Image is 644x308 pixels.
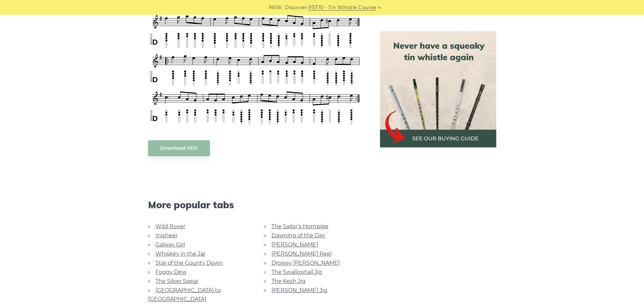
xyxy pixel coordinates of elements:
[308,4,376,11] a: PST10 - Tin Whistle Course
[271,251,332,257] a: [PERSON_NAME] Reel
[380,31,496,147] img: tin whistle buying guide
[156,251,206,257] a: Whiskey in the Jar
[271,223,329,230] a: The Sailor’s Hornpipe
[156,232,177,239] a: Inisheer
[271,287,327,293] a: [PERSON_NAME] Jig
[271,232,325,239] a: Dawning of the Day
[269,4,283,11] span: NEW:
[156,269,187,275] a: Foggy Dew
[156,260,223,266] a: Star of the County Down
[156,278,198,284] a: The Silver Spear
[156,223,185,230] a: Wild Rover
[271,260,340,266] a: Drowsy [PERSON_NAME]
[271,269,322,275] a: The Swallowtail Jig
[148,287,221,302] a: [GEOGRAPHIC_DATA] to [GEOGRAPHIC_DATA]
[285,4,307,11] span: Discover
[148,140,210,156] a: Download PDF
[271,241,318,248] a: [PERSON_NAME]
[148,199,364,211] span: More popular tabs
[156,241,185,248] a: Galway Girl
[271,278,306,284] a: The Kesh Jig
